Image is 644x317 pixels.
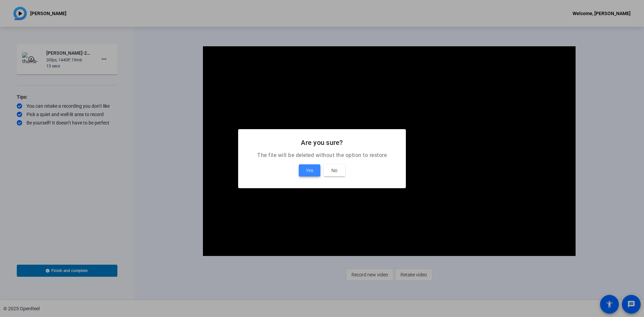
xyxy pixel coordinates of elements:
p: The file will be deleted without the option to restore [246,151,398,159]
span: No [331,166,337,174]
span: Yes [306,166,313,174]
button: No [324,164,345,176]
h2: Are you sure? [246,137,398,148]
button: Yes [299,164,320,176]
